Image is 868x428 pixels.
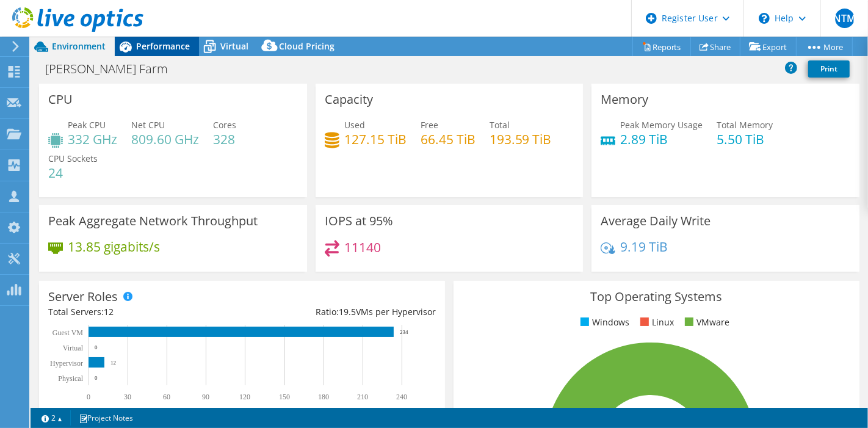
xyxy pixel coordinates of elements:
text: 0 [87,393,90,401]
text: 150 [279,393,290,401]
h4: 2.89 TiB [620,132,703,146]
text: 60 [163,393,170,401]
h4: 127.15 TiB [344,132,407,146]
h3: Capacity [325,93,373,106]
span: Virtual [220,40,248,52]
h3: Peak Aggregate Network Throughput [48,214,258,228]
text: Physical [58,374,83,383]
text: 90 [202,393,209,401]
h3: Memory [601,93,648,106]
span: CPU Sockets [48,153,98,164]
a: Reports [632,37,691,56]
text: 120 [239,393,250,401]
text: 234 [400,329,408,335]
span: Peak Memory Usage [620,119,703,131]
li: Windows [577,316,629,329]
a: Project Notes [70,410,142,426]
text: 0 [95,375,98,381]
h4: 11140 [344,241,381,254]
svg: \n [759,13,770,24]
text: 180 [318,393,329,401]
h3: Server Roles [48,290,118,303]
text: 0 [95,344,98,350]
span: Net CPU [131,119,165,131]
h4: 13.85 gigabits/s [68,240,160,253]
text: Guest VM [52,328,83,337]
span: Environment [52,40,106,52]
div: Ratio: VMs per Hypervisor [242,305,435,319]
span: 19.5 [339,306,356,317]
span: Total Memory [717,119,773,131]
h1: [PERSON_NAME] Farm [40,62,187,76]
span: Cloud Pricing [279,40,335,52]
h4: 5.50 TiB [717,132,773,146]
a: 2 [33,410,71,426]
span: Performance [136,40,190,52]
span: Free [421,119,438,131]
span: NTM [835,9,855,28]
h3: CPU [48,93,73,106]
text: 240 [396,393,407,401]
h4: 9.19 TiB [620,240,668,253]
h4: 66.45 TiB [421,132,476,146]
h3: IOPS at 95% [325,214,393,228]
h3: Average Daily Write [601,214,711,228]
text: Virtual [63,344,84,352]
h4: 24 [48,166,98,180]
span: 12 [104,306,114,317]
span: Cores [213,119,236,131]
text: 30 [124,393,131,401]
text: 210 [357,393,368,401]
span: Used [344,119,365,131]
a: More [796,37,853,56]
h4: 193.59 TiB [490,132,552,146]
a: Print [808,60,850,78]
span: Total [490,119,510,131]
span: Peak CPU [68,119,106,131]
li: VMware [682,316,729,329]
text: Hypervisor [50,359,83,368]
a: Export [740,37,797,56]
text: 12 [110,360,116,366]
a: Share [690,37,740,56]
li: Linux [637,316,674,329]
h4: 809.60 GHz [131,132,199,146]
h3: Top Operating Systems [463,290,850,303]
div: Total Servers: [48,305,242,319]
h4: 328 [213,132,236,146]
h4: 332 GHz [68,132,117,146]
